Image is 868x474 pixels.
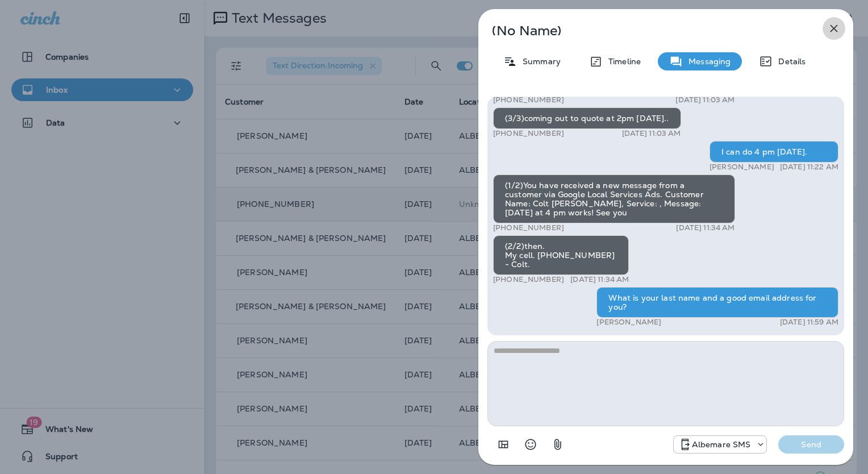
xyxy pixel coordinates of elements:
div: (2/2)then. My cell. [PHONE_NUMBER] - Colt. [493,235,629,275]
div: What is your last name and a good email address for you? [596,287,838,318]
p: [PHONE_NUMBER] [493,275,564,284]
div: (1/2)You have received a new message from a customer via Google Local Services Ads. Customer Name... [493,174,735,223]
p: [PHONE_NUMBER] [493,223,564,232]
p: [PHONE_NUMBER] [493,95,564,105]
button: Select an emoji [519,433,542,456]
p: [DATE] 11:03 AM [622,129,681,138]
div: (3/3)coming out to quote at 2pm [DATE].. [493,107,681,129]
p: [DATE] 11:59 AM [780,318,838,327]
p: (No Name) [492,26,802,35]
p: [PERSON_NAME] [596,318,661,327]
p: Albemare SMS [692,440,751,449]
p: Summary [517,57,561,66]
p: Messaging [683,57,731,66]
div: +1 (252) 600-3555 [674,438,767,451]
p: [DATE] 11:34 AM [676,223,735,232]
p: [DATE] 11:03 AM [675,95,735,105]
p: Details [773,57,806,66]
p: [PERSON_NAME] [710,163,774,172]
p: [PHONE_NUMBER] [493,129,564,138]
div: I can do 4 pm [DATE]. [710,141,838,163]
p: [DATE] 11:34 AM [570,275,629,284]
button: Add in a premade template [492,433,515,456]
p: Timeline [603,57,641,66]
p: [DATE] 11:22 AM [780,163,838,172]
